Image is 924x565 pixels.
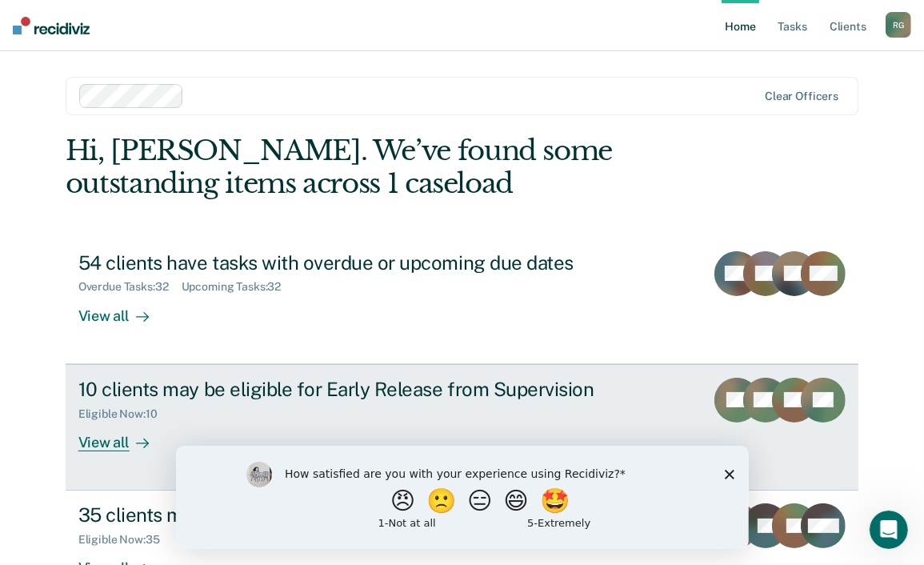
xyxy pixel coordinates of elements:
[78,378,640,401] div: 10 clients may be eligible for Early Release from Supervision
[870,511,908,549] iframe: Intercom live chat
[765,90,838,103] div: Clear officers
[78,294,168,325] div: View all
[78,503,640,527] div: 35 clients may be eligible for Annual Report Status
[182,280,294,294] div: Upcoming Tasks : 32
[13,17,90,34] img: Recidiviz
[886,12,911,38] button: RG
[78,533,173,547] div: Eligible Now : 35
[78,407,170,421] div: Eligible Now : 10
[886,12,911,38] div: R G
[66,238,859,364] a: 54 clients have tasks with overdue or upcoming due datesOverdue Tasks:32Upcoming Tasks:32View all
[66,134,700,200] div: Hi, [PERSON_NAME]. We’ve found some outstanding items across 1 caseload
[176,446,749,549] iframe: Survey by Kim from Recidiviz
[78,251,640,274] div: 54 clients have tasks with overdue or upcoming due dates
[66,364,859,491] a: 10 clients may be eligible for Early Release from SupervisionEligible Now:10View all
[78,420,168,451] div: View all
[78,280,182,294] div: Overdue Tasks : 32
